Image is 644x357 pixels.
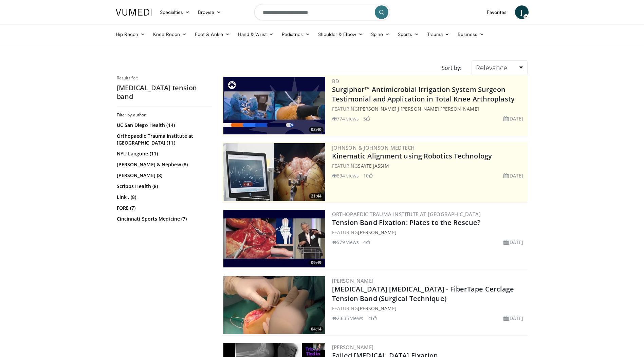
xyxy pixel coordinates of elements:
[309,127,324,133] span: 03:40
[472,60,527,75] a: Relevance
[363,115,370,122] li: 5
[358,163,389,169] a: Sayfe Jassim
[117,215,210,222] a: Cincinnati Sports Medicine (7)
[117,183,210,190] a: Scripps Health (8)
[223,143,325,201] a: 21:44
[156,5,194,19] a: Specialties
[223,276,325,334] a: 04:14
[483,5,511,19] a: Favorites
[332,284,514,303] a: [MEDICAL_DATA] [MEDICAL_DATA] - FiberTape Cerclage Tension Band (Surgical Technique)
[332,172,359,179] li: 894 views
[332,78,339,84] a: BD
[191,27,234,41] a: Foot & Ankle
[149,27,191,41] a: Knee Recon
[367,27,394,41] a: Spine
[332,144,415,151] a: Johnson & Johnson MedTech
[363,172,373,179] li: 10
[332,151,492,161] a: Kinematic Alignment using Robotics Technology
[117,150,210,157] a: NYU Langone (11)
[117,83,212,101] h2: [MEDICAL_DATA] tension band
[309,326,324,332] span: 04:14
[117,122,210,129] a: UC San Diego Health (14)
[234,27,278,41] a: Hand & Wrist
[332,85,515,104] a: Surgiphor™ Antimicrobial Irrigation System Surgeon Testimonial and Application in Total Knee Arth...
[476,63,507,72] span: Relevance
[332,239,359,246] li: 579 views
[394,27,423,41] a: Sports
[503,315,523,322] li: [DATE]
[332,277,374,284] a: [PERSON_NAME]
[278,27,314,41] a: Pediatrics
[117,75,212,81] p: Results for:
[223,210,325,267] img: 722b926d-ae78-4e9b-b911-342cd950a513.300x170_q85_crop-smart_upscale.jpg
[332,105,526,112] div: FEATURING
[423,27,454,41] a: Trauma
[309,193,324,199] span: 21:44
[332,229,526,236] div: FEATURING
[117,112,212,118] h3: Filter by author:
[363,239,370,246] li: 4
[223,276,325,334] img: 3480f4bb-6dc2-4309-b9db-b5c791e20ec2.300x170_q85_crop-smart_upscale.jpg
[332,162,526,169] div: FEATURING
[314,27,367,41] a: Shoulder & Elbow
[116,9,152,16] img: VuMedi Logo
[332,218,480,227] a: Tension Band Fixation: Plates to the Rescue?
[117,161,210,168] a: [PERSON_NAME] & Nephew (8)
[503,115,523,122] li: [DATE]
[503,172,523,179] li: [DATE]
[358,229,396,236] a: [PERSON_NAME]
[223,77,325,134] a: 03:40
[332,211,481,218] a: Orthopaedic Trauma Institute at [GEOGRAPHIC_DATA]
[117,172,210,179] a: [PERSON_NAME] (8)
[117,133,210,146] a: Orthopaedic Trauma Institute at [GEOGRAPHIC_DATA] (11)
[367,315,377,322] li: 21
[117,194,210,201] a: Link . (8)
[454,27,488,41] a: Business
[309,260,324,266] span: 09:49
[332,344,374,351] a: [PERSON_NAME]
[254,4,390,20] input: Search topics, interventions
[194,5,225,19] a: Browse
[223,210,325,267] a: 09:49
[358,106,479,112] a: [PERSON_NAME] J [PERSON_NAME] [PERSON_NAME]
[112,27,149,41] a: Hip Recon
[358,305,396,312] a: [PERSON_NAME]
[437,60,466,75] div: Sort by:
[332,315,363,322] li: 2,635 views
[117,205,210,211] a: FORE (7)
[515,5,529,19] a: J
[332,115,359,122] li: 774 views
[332,305,526,312] div: FEATURING
[223,143,325,201] img: 85482610-0380-4aae-aa4a-4a9be0c1a4f1.300x170_q85_crop-smart_upscale.jpg
[223,77,325,134] img: 70422da6-974a-44ac-bf9d-78c82a89d891.300x170_q85_crop-smart_upscale.jpg
[503,239,523,246] li: [DATE]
